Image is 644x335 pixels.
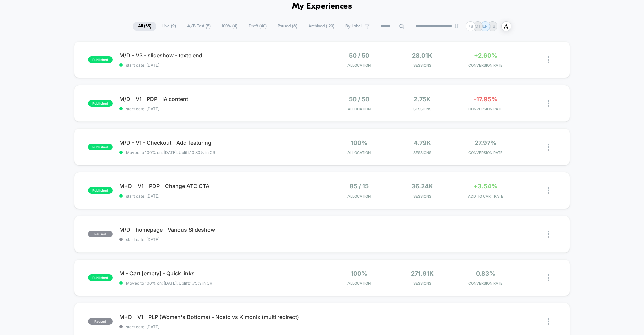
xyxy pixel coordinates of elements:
span: CONVERSION RATE [455,63,516,68]
img: close [548,100,549,107]
span: CONVERSION RATE [455,281,516,286]
span: published [88,274,113,281]
span: Allocation [347,63,371,68]
span: By Label [345,24,362,29]
span: Allocation [347,281,371,286]
span: Sessions [392,194,452,199]
span: M/D - V1 - PDP - IA content [119,96,322,102]
span: +2.60% [474,52,497,59]
span: Allocation [347,194,371,199]
span: paused [88,231,113,237]
span: M/D - homepage - Various Slideshow [119,226,322,233]
span: CONVERSION RATE [455,107,516,111]
span: M - Cart [empty] - Quick links [119,270,322,277]
span: published [88,144,113,150]
span: A/B Test ( 5 ) [182,22,216,31]
img: close [548,274,549,281]
span: 100% [351,270,367,277]
img: close [548,144,549,151]
span: published [88,100,113,107]
span: 2.75k [414,96,431,103]
div: + 8 [466,21,475,31]
span: Moved to 100% on: [DATE] . Uplift: 10.80% in CR [126,150,215,155]
span: Sessions [392,107,452,111]
span: Draft ( 40 ) [244,22,272,31]
p: HB [490,24,495,29]
p: MT [475,24,481,29]
span: 50 / 50 [349,52,369,59]
img: close [548,231,549,238]
span: +3.54% [474,183,497,190]
p: LP [483,24,488,29]
span: start date: [DATE] [119,193,322,199]
span: M/D - V1 - Checkout - Add featuring [119,139,322,146]
span: paused [88,318,113,325]
span: 27.97% [475,139,496,146]
img: close [548,187,549,194]
span: Sessions [392,63,452,68]
span: published [88,187,113,194]
span: Sessions [392,281,452,286]
span: start date: [DATE] [119,63,322,68]
span: 85 / 15 [350,183,369,190]
span: Live ( 9 ) [157,22,181,31]
span: 100% ( 4 ) [217,22,243,31]
span: Moved to 100% on: [DATE] . Uplift: 1.75% in CR [126,281,212,286]
span: Paused ( 6 ) [273,22,302,31]
span: All ( 55 ) [133,22,156,31]
span: 0.83% [476,270,495,277]
span: CONVERSION RATE [455,150,516,155]
img: end [454,24,459,28]
span: -17.95% [474,96,497,103]
span: published [88,56,113,63]
h1: My Experiences [292,2,352,11]
span: start date: [DATE] [119,237,322,242]
span: start date: [DATE] [119,324,322,329]
span: ADD TO CART RATE [455,194,516,199]
span: 271.91k [411,270,434,277]
span: start date: [DATE] [119,106,322,111]
img: close [548,318,549,325]
span: Sessions [392,150,452,155]
span: 100% [351,139,367,146]
span: 4.79k [414,139,431,146]
span: M/D - V3 - slideshow - texte end [119,52,322,59]
span: Allocation [347,150,371,155]
span: 36.24k [411,183,433,190]
span: Archived ( 120 ) [303,22,339,31]
img: close [548,56,549,63]
span: M+D – V1 – PDP – Change ATC CTA [119,183,322,189]
span: 50 / 50 [349,96,369,103]
span: 28.01k [412,52,432,59]
span: M+D - V1 - PLP (Women's Bottoms) - Nosto vs Kimonix (multi redirect) [119,314,322,320]
span: Allocation [347,107,371,111]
